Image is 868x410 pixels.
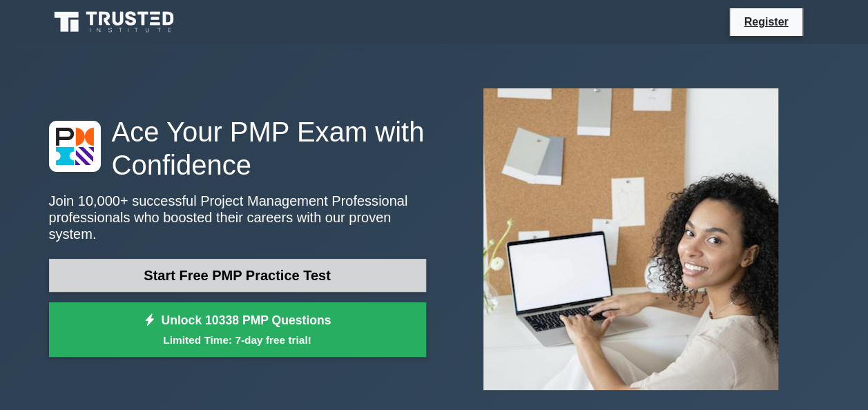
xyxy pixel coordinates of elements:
[49,259,426,292] a: Start Free PMP Practice Test
[49,302,426,358] a: Unlock 10338 PMP QuestionsLimited Time: 7-day free trial!
[66,332,409,348] small: Limited Time: 7-day free trial!
[49,193,426,242] p: Join 10,000+ successful Project Management Professional professionals who boosted their careers w...
[735,13,796,30] a: Register
[49,115,426,182] h1: Ace Your PMP Exam with Confidence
